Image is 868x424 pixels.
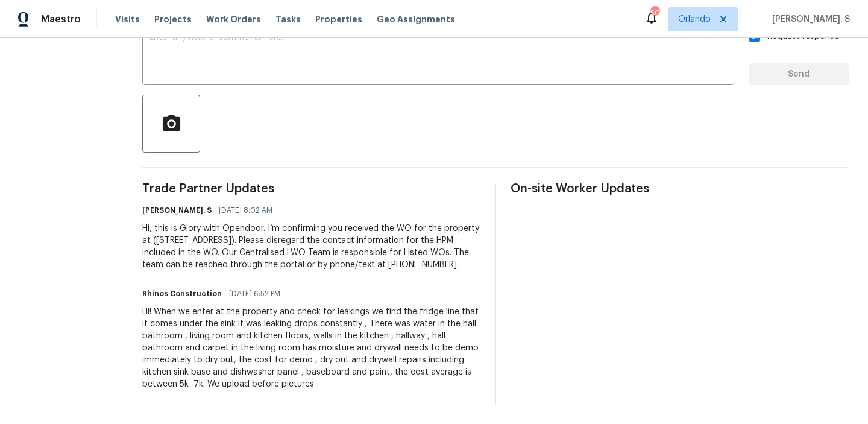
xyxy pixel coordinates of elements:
span: Visits [115,13,140,25]
div: 50 [650,7,659,19]
span: Properties [315,13,362,25]
h6: Rhinos Construction [142,288,222,300]
div: Hi! When we enter at the property and check for leakings we find the fridge line that it comes un... [142,306,480,390]
div: Hi, this is Glory with Opendoor. I’m confirming you received the WO for the property at ([STREET_... [142,223,480,271]
span: [DATE] 6:52 PM [229,288,280,300]
span: Maestro [41,13,81,25]
span: Work Orders [206,13,261,25]
span: Trade Partner Updates [142,183,480,195]
span: [PERSON_NAME]. S [767,13,850,25]
span: Geo Assignments [377,13,455,25]
span: Orlando [678,13,711,25]
span: Tasks [275,15,301,24]
span: [DATE] 8:02 AM [219,204,272,217]
span: Projects [154,13,192,25]
h6: [PERSON_NAME]. S [142,204,212,217]
span: On-site Worker Updates [511,183,849,195]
